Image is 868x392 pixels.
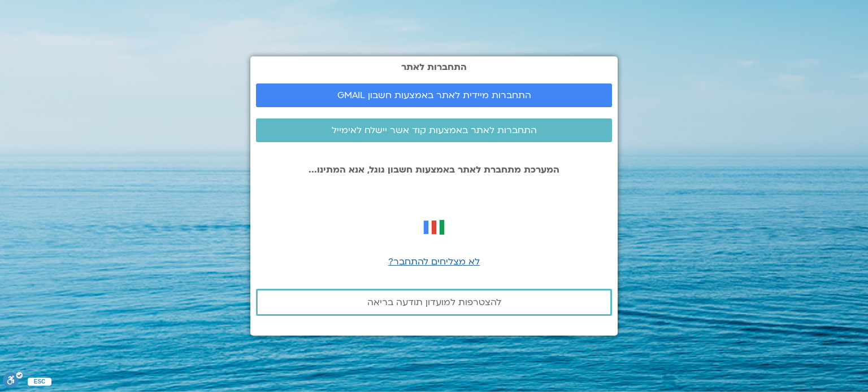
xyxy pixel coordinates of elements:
[256,289,612,316] a: להצטרפות למועדון תודעה בריאה
[337,90,531,100] span: התחברות מיידית לאתר באמצעות חשבון GMAIL
[388,256,480,268] a: לא מצליחים להתחבר?
[256,165,612,175] p: המערכת מתחברת לאתר באמצעות חשבון גוגל, אנא המתינו...
[367,297,501,307] span: להצטרפות למועדון תודעה בריאה
[256,118,612,142] a: התחברות לאתר באמצעות קוד אשר יישלח לאימייל
[332,125,537,135] span: התחברות לאתר באמצעות קוד אשר יישלח לאימייל
[256,83,612,107] a: התחברות מיידית לאתר באמצעות חשבון GMAIL
[256,62,612,72] h2: התחברות לאתר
